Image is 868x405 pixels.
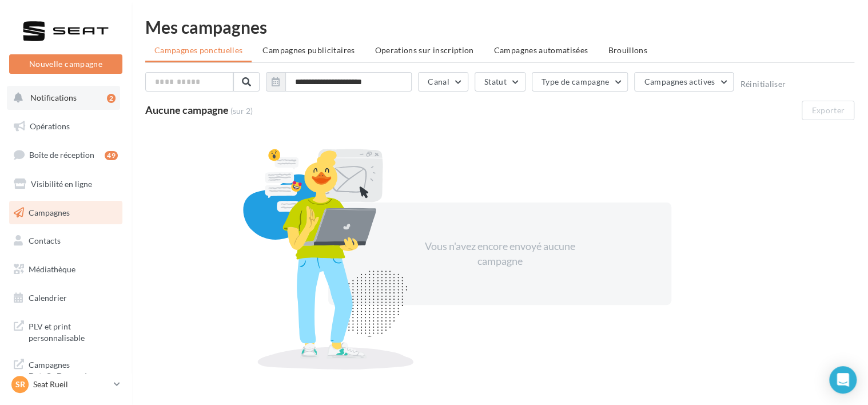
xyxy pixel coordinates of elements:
[7,142,125,167] a: Boîte de réception49
[802,101,854,120] button: Exporter
[29,236,61,245] span: Contacts
[105,151,118,160] div: 49
[7,229,125,253] a: Contacts
[29,264,75,274] span: Médiathèque
[30,93,77,102] span: Notifications
[29,150,94,160] span: Boîte de réception
[7,352,125,386] a: Campagnes DataOnDemand
[7,114,125,138] a: Opérations
[262,45,355,55] span: Campagnes publicitaires
[29,319,118,343] span: PLV et print personnalisable
[375,45,473,55] span: Operations sur inscription
[7,314,125,348] a: PLV et print personnalisable
[401,239,598,268] div: Vous n'avez encore envoyé aucune campagne
[532,72,628,92] button: Type de campagne
[9,374,122,395] a: SR Seat Rueil
[7,172,125,196] a: Visibilité en ligne
[608,45,647,55] span: Brouillons
[7,86,120,110] button: Notifications 2
[9,54,122,74] button: Nouvelle campagne
[29,357,118,382] span: Campagnes DataOnDemand
[7,201,125,225] a: Campagnes
[30,121,70,131] span: Opérations
[107,94,116,103] div: 2
[15,379,25,390] span: SR
[634,72,734,92] button: Campagnes actives
[230,105,253,117] span: (sur 2)
[33,379,109,390] p: Seat Rueil
[418,72,468,92] button: Canal
[7,286,125,310] a: Calendrier
[7,257,125,281] a: Médiathèque
[29,293,67,303] span: Calendrier
[31,179,92,189] span: Visibilité en ligne
[740,80,786,89] button: Réinitialiser
[829,366,857,394] div: Open Intercom Messenger
[475,72,525,92] button: Statut
[494,45,588,55] span: Campagnes automatisées
[29,207,70,217] span: Campagnes
[145,104,229,116] span: Aucune campagne
[145,18,854,35] div: Mes campagnes
[644,77,715,86] span: Campagnes actives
